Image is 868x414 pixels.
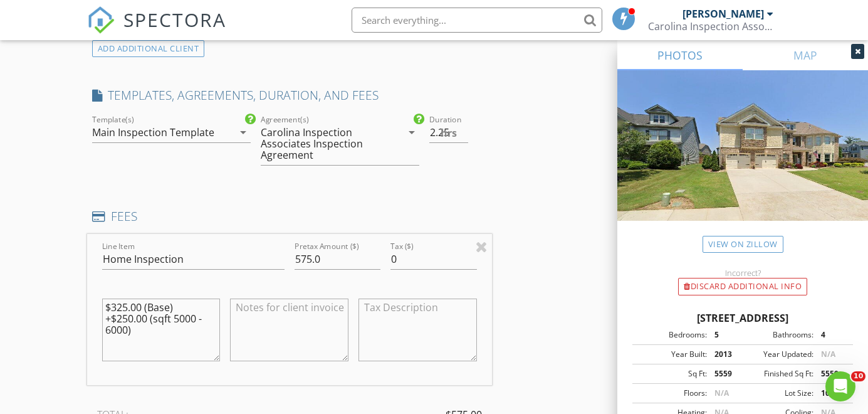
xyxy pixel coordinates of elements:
div: 5559 [813,368,849,379]
div: 2013 [707,349,743,360]
div: Incorrect? [617,268,868,278]
div: Floors: [636,388,707,399]
div: 5 [707,329,743,341]
a: View on Zillow [703,236,783,253]
div: [PERSON_NAME] [682,8,764,20]
img: The Best Home Inspection Software - Spectora [87,6,115,34]
a: PHOTOS [617,40,743,70]
div: Main Inspection Template [92,127,214,138]
div: 5559 [707,368,743,379]
span: 10 [851,371,865,381]
div: Year Built: [636,349,707,360]
span: N/A [821,349,835,359]
h4: FEES [92,208,487,225]
div: Bedrooms: [636,329,707,341]
span: N/A [714,388,729,398]
div: Year Updated: [743,349,813,360]
div: Finished Sq Ft: [743,368,813,379]
div: Bathrooms: [743,329,813,341]
a: MAP [743,40,868,70]
input: Search everything... [352,8,602,33]
span: SPECTORA [123,6,226,33]
div: Carolina Inspection Associates Inspection Agreement [261,127,388,161]
a: SPECTORA [87,17,226,43]
i: arrow_drop_down [404,125,419,140]
div: Carolina Inspection Associates [648,20,773,33]
div: [STREET_ADDRESS] [632,310,853,326]
span: hrs [441,128,457,138]
img: streetview [617,70,868,251]
input: 0.0 [429,122,468,143]
div: 4 [813,329,849,341]
div: Discard Additional info [678,278,807,295]
div: Sq Ft: [636,368,707,379]
div: Lot Size: [743,388,813,399]
div: ADD ADDITIONAL client [92,40,205,57]
div: 10454 [813,388,849,399]
h4: TEMPLATES, AGREEMENTS, DURATION, AND FEES [92,87,487,103]
iframe: Intercom live chat [825,371,855,401]
i: arrow_drop_down [236,125,251,140]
